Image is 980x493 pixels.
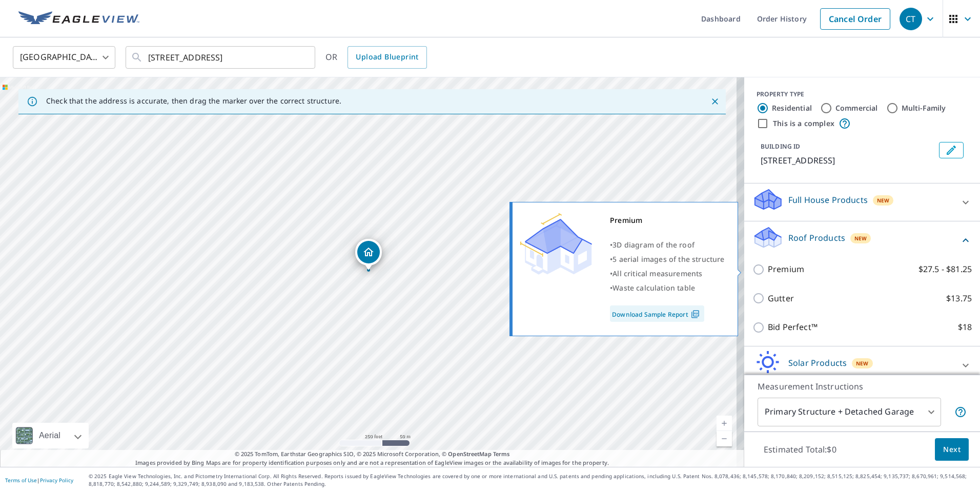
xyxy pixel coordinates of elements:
[610,238,725,252] div: •
[939,142,964,158] button: Edit building 1
[18,11,139,27] img: EV Logo
[610,266,725,281] div: •
[943,443,961,456] span: Next
[954,406,967,418] span: Your report will include the primary structure and a detached garage if one exists.
[235,450,510,459] span: © 2025 TomTom, Earthstar Geographics SIO, © 2025 Microsoft Corporation, ©
[612,240,695,250] span: 3D diagram of the roof
[856,359,869,367] span: New
[752,225,972,255] div: Roof ProductsNew
[493,450,510,458] a: Terms
[610,213,725,228] div: Premium
[325,46,427,69] div: OR
[355,239,382,271] div: Dropped pin, building 1, Residential property, 14310 Woodcrest Cir Larkspur, CO 80118
[5,477,37,484] a: Terms of Use
[820,8,890,30] a: Cancel Order
[758,380,967,393] p: Measurement Instructions
[688,310,702,319] img: Pdf Icon
[773,118,834,129] label: This is a complex
[761,154,935,167] p: [STREET_ADDRESS]
[610,252,725,266] div: •
[752,351,972,380] div: Solar ProductsNew
[12,423,89,448] div: Aerial
[768,292,794,305] p: Gutter
[46,96,341,106] p: Check that the address is accurate, then drag the marker over the correct structure.
[5,477,73,483] p: |
[772,103,812,113] label: Residential
[761,142,800,151] p: BUILDING ID
[36,423,64,448] div: Aerial
[612,269,702,278] span: All critical measurements
[708,95,722,108] button: Close
[610,305,704,322] a: Download Sample Report
[610,281,725,295] div: •
[854,234,867,242] span: New
[958,321,972,334] p: $18
[520,213,592,275] img: Premium
[756,438,845,461] p: Estimated Total: $0
[148,43,294,72] input: Search by address or latitude-longitude
[877,196,890,204] span: New
[40,477,73,484] a: Privacy Policy
[757,90,968,99] div: PROPERTY TYPE
[752,188,972,217] div: Full House ProductsNew
[935,438,969,461] button: Next
[788,194,868,206] p: Full House Products
[612,254,724,264] span: 5 aerial images of the structure
[448,450,491,458] a: OpenStreetMap
[89,473,975,488] p: © 2025 Eagle View Technologies, Inc. and Pictometry International Corp. All Rights Reserved. Repo...
[902,103,946,113] label: Multi-Family
[788,357,847,369] p: Solar Products
[356,51,418,64] span: Upload Blueprint
[13,43,115,72] div: [GEOGRAPHIC_DATA]
[788,232,845,244] p: Roof Products
[717,416,732,431] a: Current Level 17, Zoom In
[900,8,922,30] div: CT
[348,46,426,69] a: Upload Blueprint
[946,292,972,305] p: $13.75
[918,263,972,276] p: $27.5 - $81.25
[717,431,732,446] a: Current Level 17, Zoom Out
[835,103,878,113] label: Commercial
[768,321,818,334] p: Bid Perfect™
[758,398,941,426] div: Primary Structure + Detached Garage
[768,263,804,276] p: Premium
[612,283,695,293] span: Waste calculation table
